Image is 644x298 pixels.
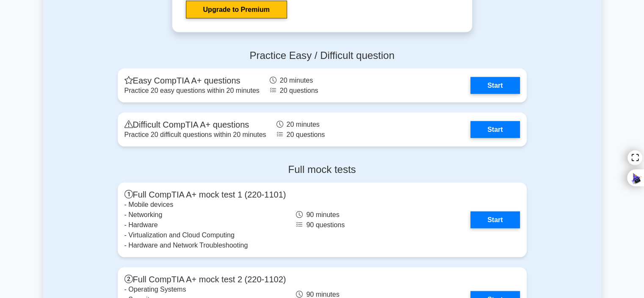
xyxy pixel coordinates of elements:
a: Start [470,77,520,94]
h4: Full mock tests [118,164,527,176]
a: Start [470,121,520,138]
h4: Practice Easy / Difficult question [118,50,527,62]
a: Start [470,212,520,228]
a: Upgrade to Premium [186,1,287,19]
